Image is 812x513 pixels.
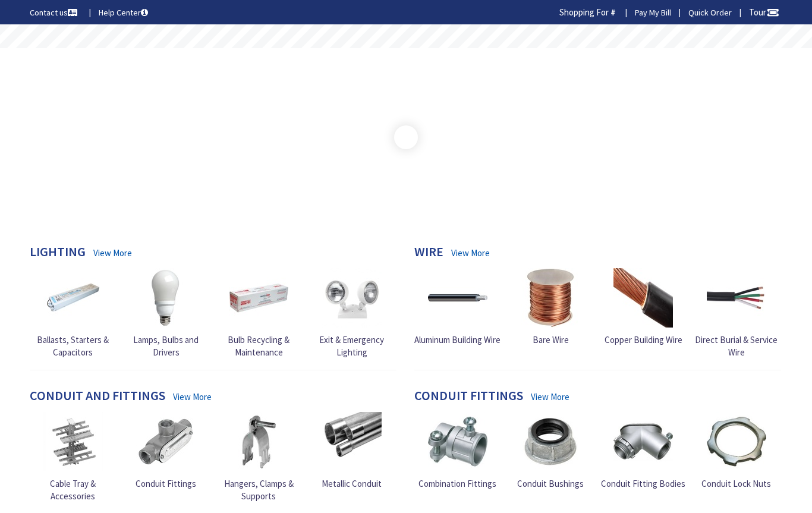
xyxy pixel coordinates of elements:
[613,268,673,328] img: Copper Building Wire
[517,478,584,489] span: Conduit Bushings
[136,412,196,490] a: Conduit Fittings Conduit Fittings
[635,7,671,18] a: Pay My Bill
[533,334,569,345] span: Bare Wire
[521,268,580,328] img: Bare Wire
[605,268,682,346] a: Copper Building Wire Copper Building Wire
[93,247,132,259] a: View More
[29,268,117,359] a: Ballasts, Starters & Capacitors Ballasts, Starters & Capacitors
[521,268,580,346] a: Bare Wire Bare Wire
[50,478,96,502] span: Cable Tray & Accessories
[693,268,780,359] a: Direct Burial & Service Wire Direct Burial & Service Wire
[30,7,80,18] a: Contact us
[215,268,303,359] a: Bulb Recycling & Maintenance Bulb Recycling & Maintenance
[707,412,766,471] img: Conduit Lock Nuts
[601,478,685,489] span: Conduit Fitting Bodies
[610,7,616,18] strong: #
[224,478,294,502] span: Hangers, Clamps & Supports
[414,334,501,345] span: Aluminum Building Wire
[418,412,496,490] a: Combination Fittings Combination Fittings
[30,244,86,262] h4: Lighting
[688,7,732,18] a: Quick Order
[428,268,487,328] img: Aluminum Building Wire
[133,334,199,358] span: Lamps, Bulbs and Drivers
[322,478,382,489] span: Metallic Conduit
[322,268,382,328] img: Exit & Emergency Lighting
[322,412,382,490] a: Metallic Conduit Metallic Conduit
[517,412,584,490] a: Conduit Bushings Conduit Bushings
[29,412,117,503] a: Cable Tray & Accessories Cable Tray & Accessories
[37,334,109,358] span: Ballasts, Starters & Capacitors
[414,268,501,346] a: Aluminum Building Wire Aluminum Building Wire
[521,412,580,471] img: Conduit Bushings
[605,334,682,345] span: Copper Building Wire
[43,412,103,471] img: Cable Tray & Accessories
[695,334,778,358] span: Direct Burial & Service Wire
[319,334,384,358] span: Exit & Emergency Lighting
[601,412,685,490] a: Conduit Fitting Bodies Conduit Fitting Bodies
[308,268,395,359] a: Exit & Emergency Lighting Exit & Emergency Lighting
[613,412,673,471] img: Conduit Fitting Bodies
[136,412,196,471] img: Conduit Fittings
[749,7,779,18] span: Tour
[414,388,523,405] h4: Conduit Fittings
[414,244,443,262] h4: Wire
[229,268,288,328] img: Bulb Recycling & Maintenance
[136,478,196,489] span: Conduit Fittings
[136,268,196,328] img: Lamps, Bulbs and Drivers
[701,478,771,489] span: Conduit Lock Nuts
[322,412,382,471] img: Metallic Conduit
[228,334,289,358] span: Bulb Recycling & Maintenance
[122,268,210,359] a: Lamps, Bulbs and Drivers Lamps, Bulbs and Drivers
[43,268,103,328] img: Ballasts, Starters & Capacitors
[173,391,212,403] a: View More
[215,412,303,503] a: Hangers, Clamps & Supports Hangers, Clamps & Supports
[451,247,490,259] a: View More
[531,391,569,403] a: View More
[559,7,609,18] span: Shopping For
[428,412,487,471] img: Combination Fittings
[229,412,288,471] img: Hangers, Clamps & Supports
[30,388,165,405] h4: Conduit and Fittings
[418,478,496,489] span: Combination Fittings
[701,412,771,490] a: Conduit Lock Nuts Conduit Lock Nuts
[707,268,766,328] img: Direct Burial & Service Wire
[99,7,148,18] a: Help Center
